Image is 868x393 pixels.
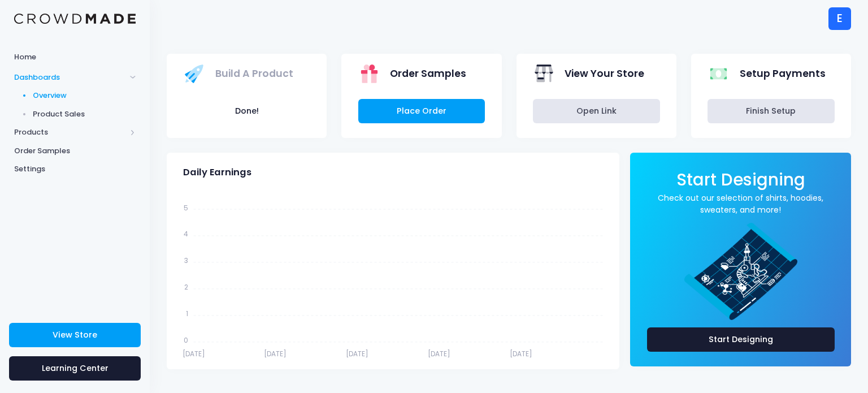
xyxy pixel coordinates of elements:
[184,256,188,265] tspan: 3
[9,323,141,347] a: View Store
[647,192,835,216] a: Check out our selection of shirts, hoodies, sweaters, and more!
[264,349,287,359] tspan: [DATE]
[14,163,136,175] span: Settings
[215,66,293,81] span: Build A Product
[708,99,835,123] a: Finish Setup
[676,178,805,188] a: Start Designing
[183,99,310,123] button: Done!
[565,66,644,81] span: View Your Store
[33,109,136,120] span: Product Sales
[9,356,141,381] a: Learning Center
[184,229,188,239] tspan: 4
[14,51,136,63] span: Home
[14,72,126,83] span: Dashboards
[183,349,205,359] tspan: [DATE]
[14,145,136,157] span: Order Samples
[390,66,466,81] span: Order Samples
[428,349,450,359] tspan: [DATE]
[186,309,188,318] tspan: 1
[14,14,136,24] img: Logo
[184,202,188,212] tspan: 5
[510,349,532,359] tspan: [DATE]
[53,329,97,340] span: View Store
[533,99,660,123] a: Open Link
[184,335,188,345] tspan: 0
[647,327,835,352] a: Start Designing
[183,167,251,178] span: Daily Earnings
[676,168,805,191] span: Start Designing
[740,66,826,81] span: Setup Payments
[358,99,485,123] a: Place Order
[33,90,136,101] span: Overview
[184,282,188,292] tspan: 2
[828,7,851,30] div: E
[346,349,368,359] tspan: [DATE]
[14,127,126,138] span: Products
[42,362,108,374] span: Learning Center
